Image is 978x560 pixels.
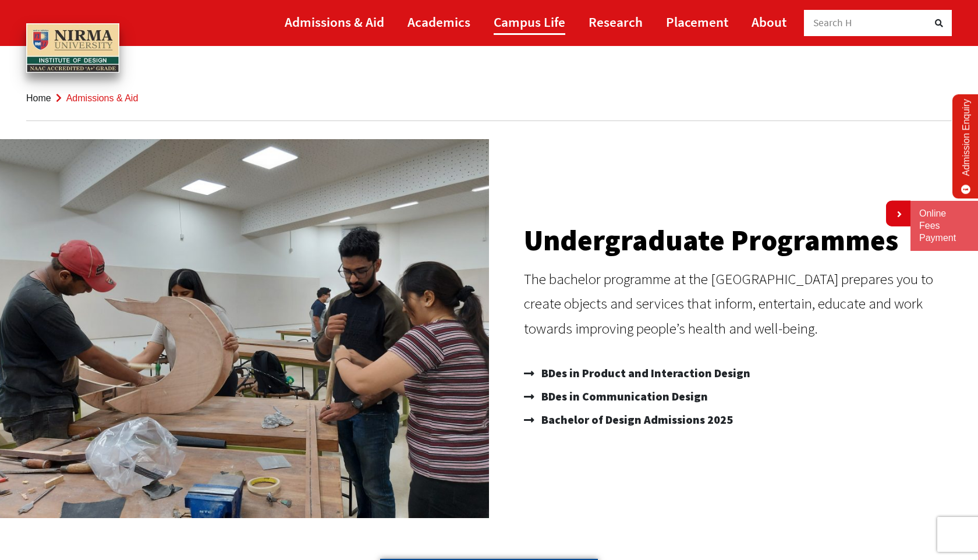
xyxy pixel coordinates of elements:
[524,361,966,385] a: BDes in Product and Interaction Design
[524,408,966,431] a: Bachelor of Design Admissions 2025
[285,9,384,35] a: Admissions & Aid
[524,385,966,408] a: BDes in Communication Design
[538,385,708,408] span: BDes in Communication Design
[524,267,966,341] p: The bachelor programme at the [GEOGRAPHIC_DATA] prepares you to create objects and services that ...
[589,9,643,35] a: Research
[26,93,51,103] a: Home
[666,9,728,35] a: Placement
[408,9,470,35] a: Academics
[66,93,139,103] span: Admissions & Aid
[919,208,969,244] a: Online Fees Payment
[538,408,733,431] span: Bachelor of Design Admissions 2025
[494,9,565,35] a: Campus Life
[538,361,750,385] span: BDes in Product and Interaction Design
[752,9,786,35] a: About
[26,76,952,121] nav: breadcrumb
[813,16,852,29] span: Search H
[524,226,966,255] h2: Undergraduate Programmes
[26,23,119,73] img: main_logo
